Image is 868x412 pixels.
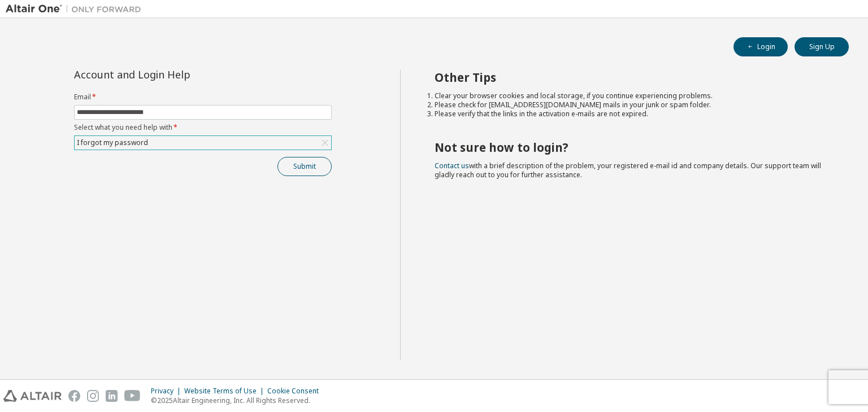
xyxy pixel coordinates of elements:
label: Select what you need help with [74,123,332,132]
li: Please check for [EMAIL_ADDRESS][DOMAIN_NAME] mails in your junk or spam folder. [435,100,829,109]
button: Submit [277,157,332,176]
img: linkedin.svg [106,390,118,402]
button: Sign Up [795,37,849,56]
li: Clear your browser cookies and local storage, if you continue experiencing problems. [435,91,829,100]
img: Altair One [6,3,147,15]
span: with a brief description of the problem, your registered e-mail id and company details. Our suppo... [435,161,821,179]
h2: Not sure how to login? [435,140,829,155]
img: youtube.svg [124,390,141,402]
div: I forgot my password [75,136,331,150]
p: © 2025 Altair Engineering, Inc. All Rights Reserved. [151,396,325,405]
a: Contact us [435,161,469,170]
div: I forgot my password [75,137,150,149]
img: altair_logo.svg [3,390,62,402]
div: Website Terms of Use [184,387,267,396]
h2: Other Tips [435,70,829,85]
div: Account and Login Help [74,70,280,79]
img: instagram.svg [87,390,99,402]
button: Login [734,37,788,56]
div: Privacy [151,387,184,396]
img: facebook.svg [68,390,80,402]
div: Cookie Consent [267,387,325,396]
li: Please verify that the links in the activation e-mails are not expired. [435,109,829,119]
label: Email [74,93,332,102]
